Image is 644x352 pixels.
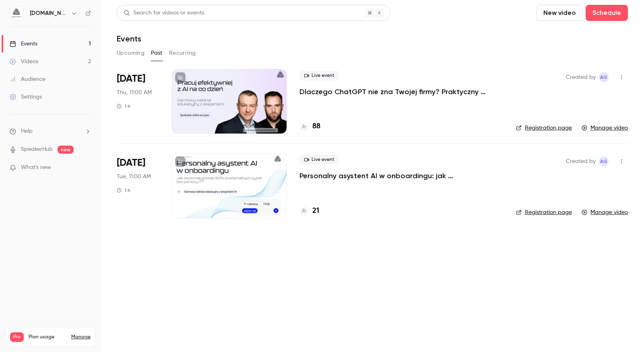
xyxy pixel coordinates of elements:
[117,173,151,181] span: Tue, 11:00 AM
[599,156,609,166] span: Aleksandra Grabarska
[10,75,45,83] div: Audience
[600,156,607,166] span: AG
[117,72,145,85] span: [DATE]
[10,7,23,20] img: aigmented.io
[29,334,66,340] span: Plan usage
[117,153,159,218] div: Jun 17 Tue, 11:00 AM (Europe/Berlin)
[10,93,42,101] div: Settings
[10,40,37,48] div: Events
[566,72,596,82] span: Created by
[21,127,33,136] span: Help
[21,163,51,172] span: What's new
[21,145,53,154] a: SpeakerHub
[582,208,628,216] a: Manage video
[117,187,130,193] div: 1 h
[516,208,572,216] a: Registration page
[10,332,24,342] span: Pro
[117,47,144,60] button: Upcoming
[117,156,145,169] span: [DATE]
[169,47,196,60] button: Recurring
[299,87,503,97] a: Dlaczego ChatGPT nie zna Twojej firmy? Praktyczny przewodnik przygotowania wiedzy firmowej jako k...
[299,121,320,132] a: 88
[516,124,572,132] a: Registration page
[582,124,628,132] a: Manage video
[117,89,152,97] span: Thu, 11:00 AM
[312,206,319,216] h4: 21
[299,155,339,165] span: Live event
[599,72,609,82] span: Aleksandra Grabarska
[299,206,319,216] a: 21
[537,5,582,21] button: New video
[71,334,91,340] a: Manage
[151,47,163,60] button: Past
[600,72,607,82] span: AG
[566,156,596,166] span: Created by
[124,9,204,17] div: Search for videos or events
[312,121,320,132] h4: 88
[58,146,74,154] span: new
[586,5,628,21] button: Schedule
[117,34,141,43] h1: Events
[10,127,91,136] li: help-dropdown-opener
[299,171,503,181] a: Personalny asystent AI w onboardingu: jak zautomatyzować 80% powtarzalnych pytań bez pomocy IT?
[117,69,159,134] div: Jul 31 Thu, 11:00 AM (Europe/Warsaw)
[117,103,130,109] div: 1 h
[10,58,38,66] div: Videos
[30,9,68,17] h6: [DOMAIN_NAME]
[299,71,339,80] span: Live event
